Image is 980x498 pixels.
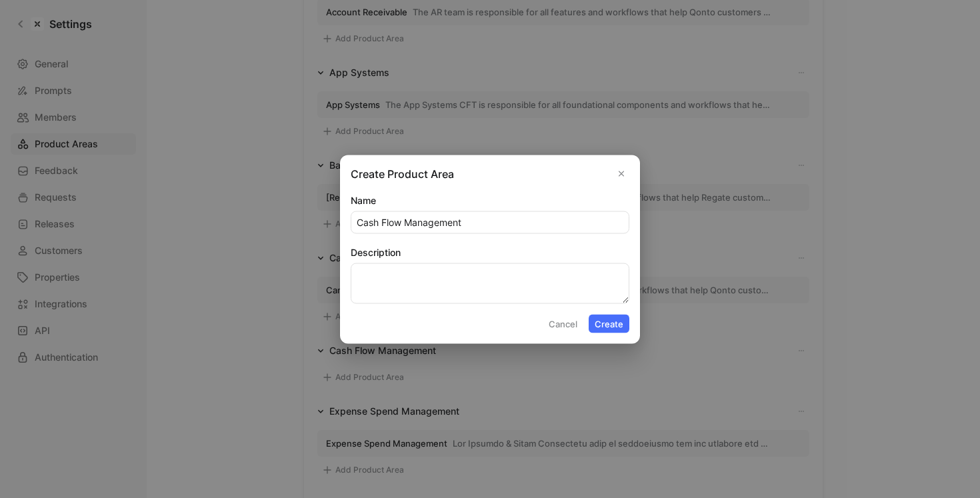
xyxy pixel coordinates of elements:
[351,192,629,208] label: Name
[351,244,629,260] label: Description
[613,165,629,181] button: Close
[589,314,629,333] button: Create
[351,165,629,181] h2: Create Product Area
[543,314,583,333] button: Cancel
